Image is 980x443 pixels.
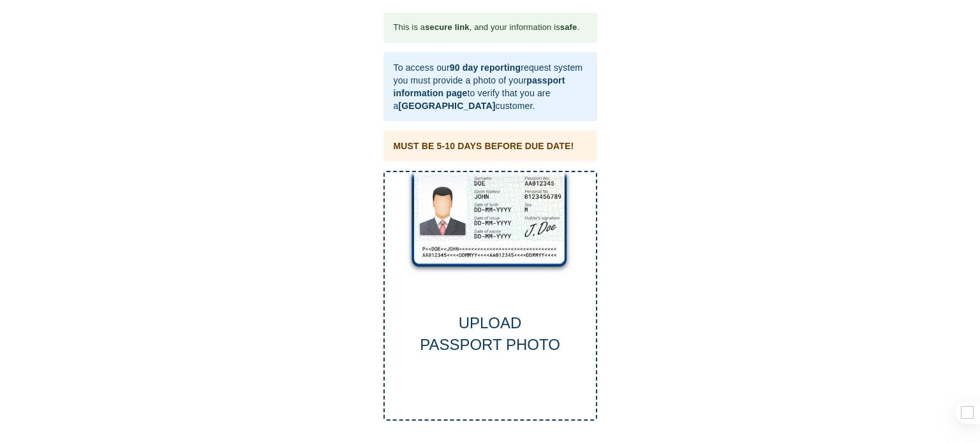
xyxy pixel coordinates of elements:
b: passport information page [394,75,565,98]
div: This is a , and your information is . [394,17,580,39]
b: safe [560,22,577,32]
b: [GEOGRAPHIC_DATA] [398,101,495,111]
b: secure link [425,22,469,32]
div: UPLOAD PASSPORT PHOTO [385,312,596,356]
div: MUST BE 5-10 DAYS BEFORE DUE DATE! [394,140,574,152]
div: To access our request system you must provide a photo of your to verify that you are a customer. [394,56,587,117]
b: 90 day reporting [450,62,521,73]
